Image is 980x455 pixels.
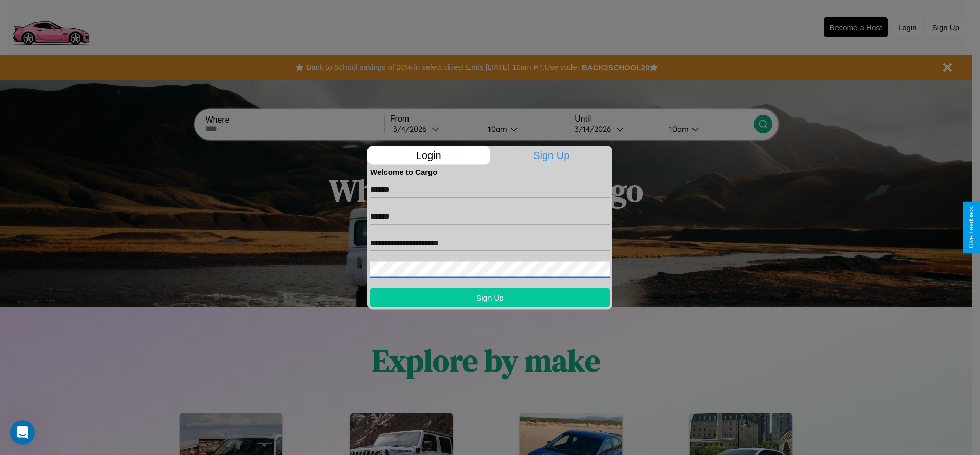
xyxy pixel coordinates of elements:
[370,167,610,176] h4: Welcome to Cargo
[968,207,975,248] div: Give Feedback
[367,146,490,164] p: Login
[10,420,35,445] iframe: Intercom live chat
[491,146,613,164] p: Sign Up
[370,288,610,307] button: Sign Up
